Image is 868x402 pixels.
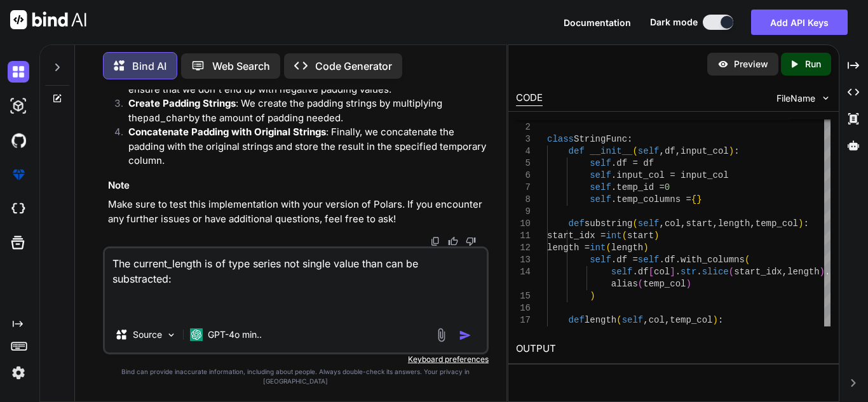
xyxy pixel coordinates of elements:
[590,291,595,301] span: )
[632,146,637,156] span: (
[132,58,166,74] p: Bind AI
[632,267,648,277] span: .df
[103,354,489,365] p: Keyboard preferences
[681,218,686,229] span: ,
[643,315,648,325] span: ,
[803,218,808,229] span: :
[8,362,29,384] img: settings
[516,91,543,106] div: CODE
[729,146,734,156] span: )
[675,267,681,277] span: .
[569,218,585,229] span: def
[611,170,729,180] span: .input_col = input_col
[516,182,531,194] div: 7
[713,315,718,325] span: )
[686,279,691,289] span: )
[459,329,471,342] img: icon
[643,243,648,253] span: )
[691,194,696,204] span: {
[632,218,637,229] span: (
[745,255,750,265] span: (
[208,328,262,341] p: GPT-4o min..
[590,194,611,204] span: self
[643,279,686,289] span: temp_col
[650,16,698,29] span: Dark mode
[638,146,660,156] span: self
[627,231,654,241] span: start
[787,267,819,277] span: length
[315,58,392,74] p: Code Generator
[143,112,189,124] code: pad_char
[590,182,611,192] span: self
[734,58,768,70] p: Preview
[564,16,631,29] button: Documentation
[717,58,729,70] img: preview
[516,314,531,326] div: 17
[611,182,665,192] span: .temp_id =
[8,61,29,83] img: darkChat
[606,243,611,253] span: (
[654,267,670,277] span: col
[611,279,638,289] span: alias
[547,243,590,253] span: length =
[820,93,831,104] img: chevron down
[8,130,29,151] img: githubDark
[611,267,633,277] span: self
[670,315,712,325] span: temp_col
[611,255,638,265] span: .df =
[430,236,440,246] img: copy
[805,58,821,70] p: Run
[750,218,755,229] span: ,
[681,146,729,156] span: input_col
[434,328,449,342] img: attachment
[638,218,660,229] span: self
[590,158,611,168] span: self
[516,194,531,206] div: 8
[133,328,162,341] p: Source
[590,255,611,265] span: self
[564,17,631,28] span: Documentation
[665,218,681,229] span: col
[448,236,458,246] img: like
[516,133,531,145] div: 3
[212,58,270,74] p: Web Search
[696,267,702,277] span: .
[547,134,574,144] span: class
[734,146,739,156] span: :
[718,315,723,325] span: :
[665,182,670,192] span: 0
[616,315,621,325] span: (
[516,266,531,278] div: 14
[516,170,531,182] div: 6
[654,231,659,241] span: )
[585,315,616,325] span: length
[718,218,750,229] span: length
[516,145,531,157] div: 4
[190,328,203,341] img: GPT-4o mini
[713,218,718,229] span: ,
[665,146,675,156] span: df
[105,248,487,317] textarea: The current_length is of type series not single value than can be substracted:
[611,194,691,204] span: .temp_columns =
[128,97,236,109] strong: Create Padding Strings
[128,97,486,125] p: : We create the padding strings by multiplying the by the amount of padding needed.
[649,315,665,325] span: col
[675,146,681,156] span: ,
[681,267,696,277] span: str
[627,134,632,144] span: :
[166,330,177,340] img: Pick Models
[590,170,611,180] span: self
[108,178,486,193] h3: Note
[638,255,660,265] span: self
[590,243,606,253] span: int
[649,267,654,277] span: [
[516,121,531,133] div: 2
[516,206,531,218] div: 9
[734,267,782,277] span: start_idx
[776,92,815,105] span: FileName
[8,164,29,185] img: premium
[820,267,825,277] span: )
[611,243,643,253] span: length
[751,10,848,35] button: Add API Keys
[516,302,531,314] div: 16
